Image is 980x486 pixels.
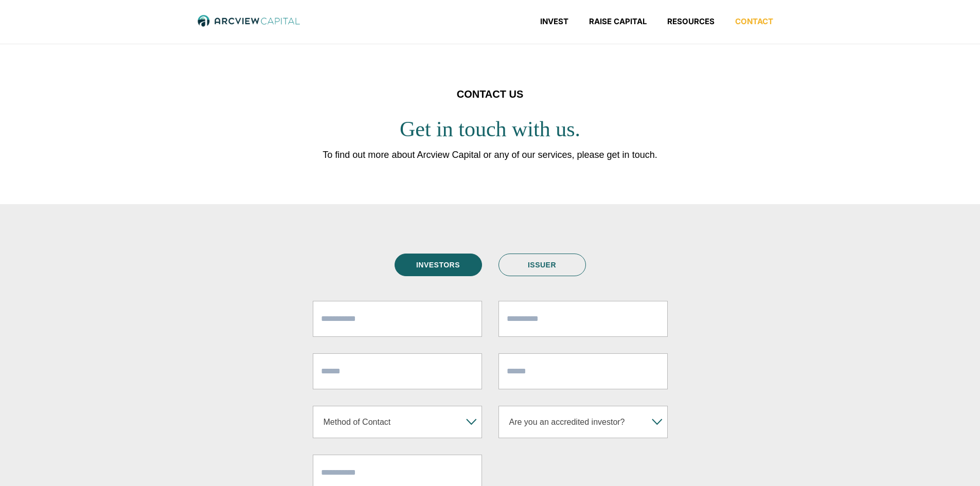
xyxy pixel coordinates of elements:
[504,406,648,438] span: Are you an accredited investor?
[462,406,482,438] b: ▾
[657,16,725,27] a: Resources
[648,406,667,438] b: ▾
[318,406,462,438] span: Method of Contact
[498,254,586,276] a: ISSUER
[128,116,853,143] h2: Get in touch with us.
[128,147,853,164] p: To find out more about Arcview Capital or any of our services, please get in touch.
[128,85,853,103] h4: CONTACT US
[395,254,482,276] a: INVESTORS
[579,16,657,27] a: Raise Capital
[725,16,783,27] a: Contact
[530,16,579,27] a: Invest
